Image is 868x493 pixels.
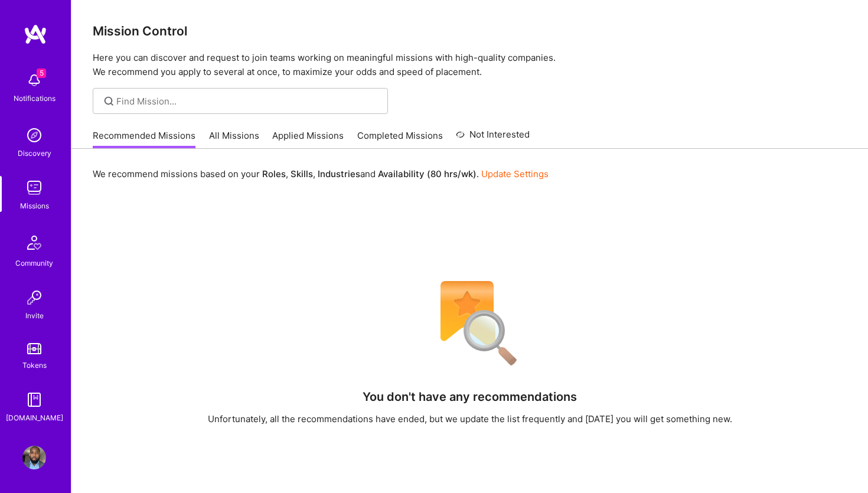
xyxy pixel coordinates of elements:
div: Missions [20,200,49,212]
img: teamwork [22,176,46,200]
a: User Avatar [19,446,49,469]
img: Invite [22,286,46,309]
div: Invite [25,309,44,322]
img: guide book [22,388,46,412]
b: Availability (80 hrs/wk) [378,168,477,179]
img: User Avatar [22,446,46,469]
h3: Mission Control [93,24,847,38]
a: Update Settings [481,168,549,179]
div: Tokens [22,359,47,371]
img: logo [24,24,47,45]
div: Community [15,257,53,269]
a: All Missions [209,129,259,149]
div: Unfortunately, all the recommendations have ended, but we update the list frequently and [DATE] y... [208,413,732,425]
a: Completed Missions [357,129,443,149]
i: icon SearchGrey [102,94,116,108]
b: Skills [291,168,313,179]
img: tokens [27,343,41,354]
a: Recommended Missions [93,129,195,149]
div: Discovery [18,147,51,159]
img: No Results [420,273,520,374]
div: [DOMAIN_NAME] [6,412,63,424]
p: Here you can discover and request to join teams working on meaningful missions with high-quality ... [93,51,847,79]
b: Roles [262,168,286,179]
input: Find Mission... [116,95,379,107]
img: Community [20,228,48,257]
h4: You don't have any recommendations [363,390,577,404]
img: bell [22,68,46,92]
p: We recommend missions based on your , , and . [93,168,549,180]
img: discovery [22,123,46,147]
a: Not Interested [456,128,530,149]
div: Notifications [14,92,56,105]
span: 5 [37,68,46,78]
b: Industries [318,168,360,179]
a: Applied Missions [272,129,344,149]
